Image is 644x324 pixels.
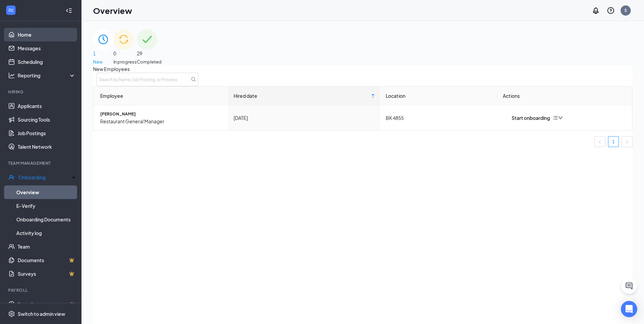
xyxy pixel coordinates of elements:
span: [PERSON_NAME] [100,111,223,118]
a: Home [18,28,76,41]
a: E-Verify [16,199,76,213]
span: Completed [137,58,162,65]
div: Onboarding [18,174,70,181]
svg: Settings [8,310,15,317]
a: DocumentsCrown [18,253,76,267]
div: Payroll [8,287,74,293]
a: Talent Network [18,140,76,154]
div: Team Management [8,160,74,166]
span: Restaurant General Manager [100,118,223,125]
th: Location [380,87,497,105]
a: Job Postings [18,126,76,140]
span: New [93,58,113,65]
div: [DATE] [234,114,375,122]
span: right [625,140,629,144]
a: Onboarding Documents [16,213,76,226]
a: Scheduling [18,55,76,69]
th: Employee [93,87,228,105]
svg: UserCheck [8,174,15,181]
button: left [594,136,605,147]
button: ChatActive [621,278,637,294]
a: Activity log [16,226,76,240]
div: Open Intercom Messenger [621,301,637,317]
span: Hired date [234,92,370,100]
a: SurveysCrown [18,267,76,281]
a: Messages [18,41,76,55]
svg: Collapse [66,7,72,14]
svg: Analysis [8,72,15,79]
li: Previous Page [594,136,605,147]
span: New Employees [93,65,632,73]
span: left [598,140,602,144]
span: 29 [137,50,162,57]
svg: QuestionInfo [607,6,615,15]
li: 1 [608,136,619,147]
div: Hiring [8,89,74,95]
span: down [558,115,563,120]
button: right [622,136,632,147]
a: Overview [16,185,76,199]
th: Actions [497,87,632,105]
li: Next Page [622,136,632,147]
span: In progress [113,58,137,65]
span: 0 [113,50,137,57]
a: 1 [608,137,619,147]
div: Reporting [18,72,76,79]
h1: Overview [93,5,132,16]
div: Switch to admin view [18,310,65,317]
div: S [624,7,627,13]
svg: ChatActive [625,282,633,290]
svg: WorkstreamLogo [7,7,14,14]
span: bars [553,115,558,121]
button: Start onboarding [503,114,550,122]
input: Search by Name, Job Posting, or Process [96,73,198,86]
a: Sourcing Tools [18,113,76,126]
td: BK 4855 [380,105,497,130]
span: 1 [93,50,113,57]
a: PayrollCrown [18,298,76,311]
a: Team [18,240,76,253]
a: Applicants [18,99,76,113]
svg: Notifications [592,6,600,15]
